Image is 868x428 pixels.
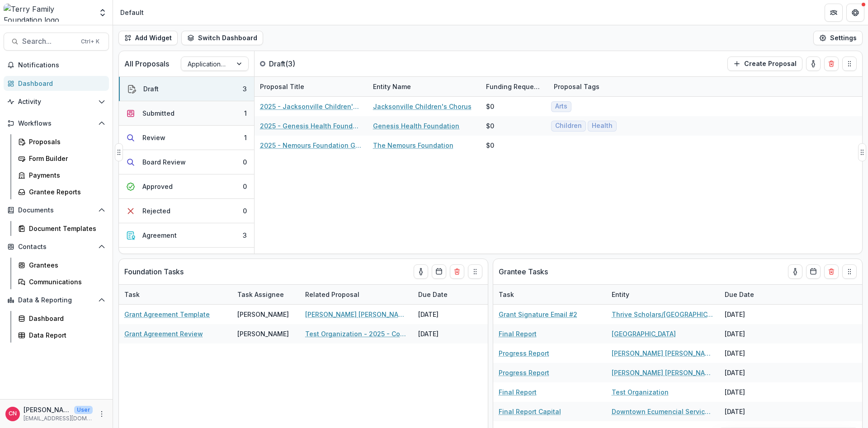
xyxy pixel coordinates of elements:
[606,285,719,304] div: Entity
[806,56,821,71] button: toggle-assigned-to-me
[124,266,184,277] p: Foundation Tasks
[143,84,159,94] div: Draft
[719,343,787,363] div: [DATE]
[18,296,94,304] span: Data & Reporting
[4,240,109,254] button: Open Contacts
[29,154,102,163] div: Form Builder
[124,310,210,319] a: Grant Agreement Template
[824,264,839,279] button: Delete card
[79,37,101,47] div: Ctrl + K
[493,290,519,299] div: Task
[14,328,109,343] a: Data Report
[788,264,802,279] button: toggle-assigned-to-me
[612,329,676,339] a: [GEOGRAPHIC_DATA]
[29,260,102,270] div: Grantees
[481,77,548,96] div: Funding Requested
[237,310,289,319] div: [PERSON_NAME]
[124,329,203,339] a: Grant Agreement Review
[4,116,109,131] button: Open Workflows
[118,31,178,45] button: Add Widget
[243,182,247,191] div: 0
[243,84,247,94] div: 3
[368,82,416,91] div: Entity Name
[260,141,362,150] a: 2025 - Nemours Foundation Grant Application Form - Program or Project
[373,121,459,131] a: Genesis Health Foundation
[115,143,123,161] button: Drag
[4,58,109,72] button: Notifications
[719,324,787,343] div: [DATE]
[29,137,102,146] div: Proposals
[486,121,494,131] div: $0
[413,285,481,304] div: Due Date
[14,151,109,166] a: Form Builder
[96,409,107,419] button: More
[486,141,494,150] div: $0
[555,122,582,130] span: Children
[4,293,109,307] button: Open Data & Reporting
[300,290,365,299] div: Related Proposal
[486,102,494,111] div: $0
[18,120,94,127] span: Workflows
[96,4,109,22] button: Open entity switcher
[119,199,254,223] button: Rejected0
[592,122,613,130] span: Health
[119,223,254,248] button: Agreement3
[413,290,453,299] div: Due Date
[719,382,787,402] div: [DATE]
[181,31,263,45] button: Switch Dashboard
[300,285,413,304] div: Related Proposal
[119,77,254,101] button: Draft3
[612,348,714,358] a: [PERSON_NAME] [PERSON_NAME] Foundaton
[260,102,362,111] a: 2025 - Jacksonville Children's Chorus - General Operating Support
[499,387,537,397] a: Final Report
[499,368,549,377] a: Progress Report
[244,108,247,118] div: 1
[74,406,93,414] p: User
[555,103,567,110] span: Arts
[4,4,93,22] img: Terry Family Foundation logo
[24,414,93,423] p: [EMAIL_ADDRESS][DOMAIN_NAME]
[119,285,232,304] div: Task
[450,264,464,279] button: Delete card
[142,230,177,240] div: Agreement
[255,77,368,96] div: Proposal Title
[499,329,537,339] a: Final Report
[842,264,857,279] button: Drag
[499,407,561,416] a: Final Report Capital
[858,143,866,161] button: Drag
[813,31,863,45] button: Settings
[29,224,102,233] div: Document Templates
[237,329,289,339] div: [PERSON_NAME]
[142,108,175,118] div: Submitted
[119,126,254,150] button: Review1
[14,168,109,183] a: Payments
[24,405,71,414] p: [PERSON_NAME]
[719,402,787,421] div: [DATE]
[29,187,102,197] div: Grantee Reports
[243,206,247,216] div: 0
[29,277,102,287] div: Communications
[14,274,109,289] a: Communications
[4,94,109,109] button: Open Activity
[142,206,170,216] div: Rejected
[825,4,843,22] button: Partners
[243,157,247,167] div: 0
[232,290,289,299] div: Task Assignee
[243,230,247,240] div: 3
[4,33,109,51] button: Search...
[18,79,102,88] div: Dashboard
[719,285,787,304] div: Due Date
[142,133,165,142] div: Review
[232,285,300,304] div: Task Assignee
[260,121,362,131] a: 2025 - Genesis Health Foundation - Program or Project
[142,182,173,191] div: Approved
[499,310,577,319] a: Grant Signature Email #2
[481,82,548,91] div: Funding Requested
[119,174,254,199] button: Approved0
[29,314,102,323] div: Dashboard
[842,56,857,71] button: Drag
[368,77,481,96] div: Entity Name
[18,243,94,251] span: Contacts
[142,157,186,167] div: Board Review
